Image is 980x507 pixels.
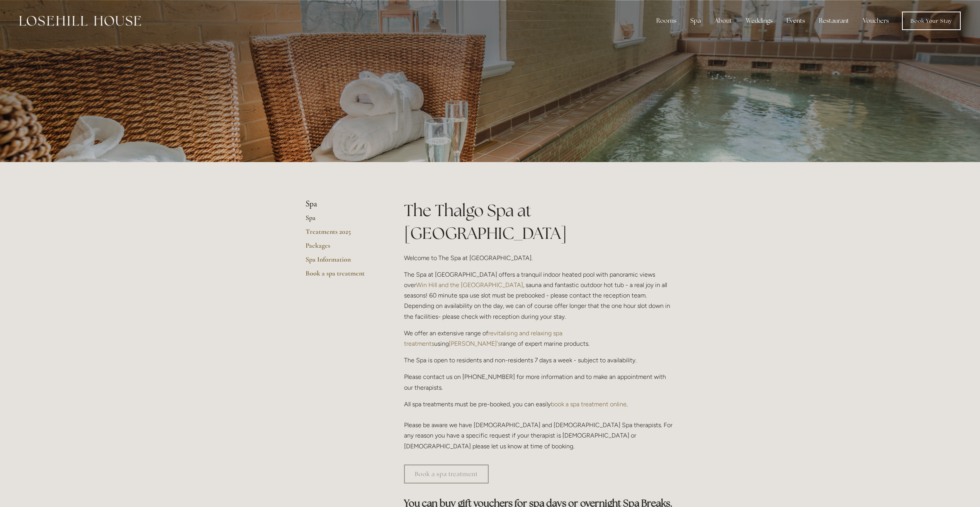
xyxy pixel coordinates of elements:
a: Book a spa treatment [306,269,379,283]
div: Weddings [740,13,779,29]
li: Spa [306,199,379,209]
a: Vouchers [857,13,895,29]
p: We offer an extensive range of using range of expert marine products. [404,328,675,349]
p: The Spa is open to residents and non-residents 7 days a week - subject to availability. [404,355,675,365]
p: The Spa at [GEOGRAPHIC_DATA] offers a tranquil indoor heated pool with panoramic views over , sau... [404,269,675,322]
img: Losehill House [19,16,141,26]
div: Rooms [650,13,683,29]
a: Packages [306,241,379,255]
a: Book a spa treatment [404,465,489,483]
p: All spa treatments must be pre-booked, you can easily . Please be aware we have [DEMOGRAPHIC_DATA... [404,399,675,451]
div: About [708,13,738,29]
p: Please contact us on [PHONE_NUMBER] for more information and to make an appointment with our ther... [404,372,675,392]
div: Spa [684,13,707,29]
a: Spa Information [306,255,379,269]
a: [PERSON_NAME]'s [449,340,501,347]
p: Welcome to The Spa at [GEOGRAPHIC_DATA]. [404,253,675,263]
a: Book Your Stay [902,12,961,30]
a: Win Hill and the [GEOGRAPHIC_DATA] [416,281,523,289]
a: book a spa treatment online [551,401,627,408]
div: Restaurant [813,13,855,29]
div: Events [780,13,811,29]
a: Treatments 2025 [306,227,379,241]
h1: The Thalgo Spa at [GEOGRAPHIC_DATA] [404,199,675,245]
a: Spa [306,213,379,227]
